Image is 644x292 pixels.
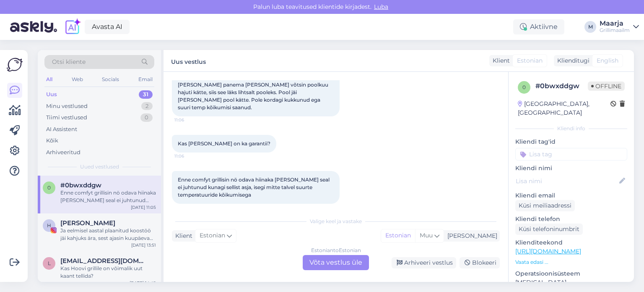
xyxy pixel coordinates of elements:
span: 0 [522,84,526,90]
span: Estonian [517,56,543,65]
span: H [47,222,51,229]
span: 0 [47,184,51,191]
span: Enne comfyt grillisin nö odava hiinaka [PERSON_NAME] seal ei juhtunud kunagi sellist asja, isegi ... [178,176,331,198]
div: Arhiveeri vestlus [392,257,456,268]
div: Minu vestlused [46,102,88,110]
div: Uus [46,90,57,99]
div: # 0bwxddgw [535,81,588,91]
div: Klient [489,56,510,65]
a: Avasta AI [85,20,130,34]
p: Kliendi email [515,191,627,200]
span: Muu [420,231,433,239]
input: Lisa nimi [516,176,618,186]
div: Arhiveeritud [46,148,80,157]
div: 0 [140,113,153,122]
input: Lisa tag [515,148,627,160]
p: Operatsioonisüsteem [515,269,627,278]
div: Tiimi vestlused [46,113,87,122]
div: Ja eelmisel aastal plaanitud koostöö jäi kahjuks ära, sest ajasin kuupäevad sassi. Kui teil taas ... [60,227,156,242]
span: Offline [588,82,625,91]
div: M [584,21,596,33]
div: [DATE] 14:42 [130,280,156,286]
div: AI Assistent [46,125,77,134]
div: Kas Hoovi grillile on võimalik uut kaant tellida? [60,265,156,280]
div: All [44,74,54,85]
div: Estonian to Estonian [311,247,361,254]
span: 11:06 [174,153,206,159]
label: Uus vestlus [171,55,206,66]
span: English [597,56,618,65]
div: Maarja [600,20,630,27]
p: Kliendi telefon [515,215,627,224]
div: Valige keel ja vastake [172,218,500,225]
div: [PERSON_NAME] [444,231,497,240]
div: Socials [100,74,121,85]
div: Kliendi info [515,125,627,132]
div: Küsi telefoninumbrit [515,224,583,235]
div: Estonian [381,229,415,242]
div: Email [137,74,154,85]
div: Kõik [46,137,58,145]
img: Askly Logo [7,57,23,73]
p: [MEDICAL_DATA] [515,278,627,287]
span: linnotiiu@gmail.com [60,257,148,265]
span: 11:08 [174,204,206,210]
p: Vaata edasi ... [515,258,627,266]
span: Estonian [200,231,225,240]
div: Võta vestlus üle [303,255,369,270]
div: Klienditugi [554,56,589,65]
span: Kas [PERSON_NAME] on ka garantii? [178,140,270,147]
span: Luba [371,3,391,11]
img: explore-ai [64,18,81,36]
p: Kliendi nimi [515,164,627,173]
a: MaarjaGrillimaailm [600,20,639,34]
div: Aktiivne [513,19,564,34]
div: Küsi meiliaadressi [515,200,575,211]
div: [GEOGRAPHIC_DATA], [GEOGRAPHIC_DATA] [518,100,610,117]
div: Blokeeri [460,257,500,268]
span: 11:06 [174,117,206,123]
div: Enne comfyt grillisin nö odava hiinaka [PERSON_NAME] seal ei juhtunud kunagi sellist asja, isegi ... [60,189,156,204]
span: Otsi kliente [52,58,86,66]
div: Web [70,74,85,85]
span: [PERSON_NAME] hommikul hakkasin [PERSON_NAME] [PERSON_NAME] panema [PERSON_NAME] võtsin poolkuu h... [178,74,330,110]
span: l [48,260,51,266]
span: Henry Jakobson [60,219,115,227]
div: Klient [172,231,192,240]
span: Uued vestlused [80,163,119,171]
div: Grillimaailm [600,27,630,34]
div: [DATE] 11:05 [131,204,156,210]
div: 2 [141,102,153,110]
p: Klienditeekond [515,238,627,247]
span: #0bwxddgw [60,182,101,189]
p: Kliendi tag'id [515,137,627,146]
div: [DATE] 13:51 [131,242,156,248]
div: 31 [139,90,153,99]
a: [URL][DOMAIN_NAME] [515,247,581,255]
